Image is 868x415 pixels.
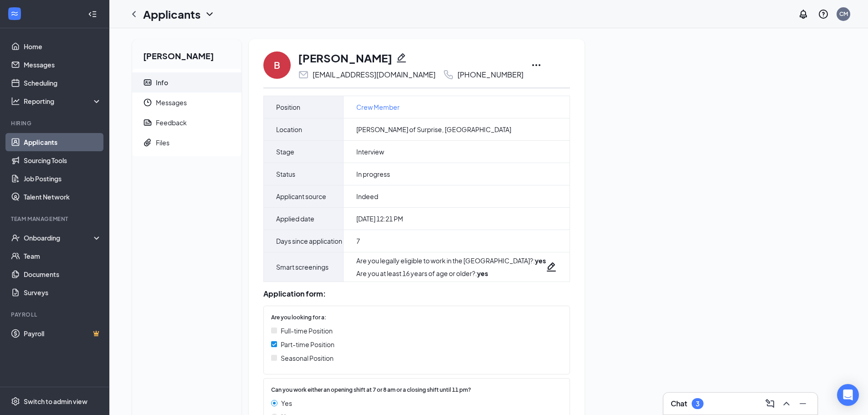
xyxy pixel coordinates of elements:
[11,215,100,223] div: Team Management
[477,269,488,277] strong: yes
[24,188,102,206] a: Talent Network
[11,97,20,106] svg: Analysis
[281,326,333,336] span: Full-time Position
[24,151,102,169] a: Sourcing Tools
[24,324,102,343] a: PayrollCrown
[132,39,241,69] h2: [PERSON_NAME]
[128,9,139,20] svg: ChevronLeft
[132,133,241,153] a: PaperclipFiles
[281,398,292,408] span: Yes
[24,56,102,74] a: Messages
[837,384,859,406] div: Open Intercom Messenger
[11,397,20,406] svg: Settings
[356,125,511,134] span: [PERSON_NAME] of Surprise, [GEOGRAPHIC_DATA]
[765,398,776,409] svg: ComposeMessage
[132,113,241,133] a: ReportFeedback
[274,59,280,72] div: B
[156,138,169,147] div: Files
[531,60,542,71] svg: Ellipses
[356,192,378,201] span: Indeed
[24,233,94,242] div: Onboarding
[132,92,241,113] a: ClockMessages
[204,9,215,20] svg: ChevronDown
[276,146,294,157] span: Stage
[797,398,808,409] svg: Minimize
[276,213,314,224] span: Applied date
[132,72,241,92] a: ContactCardInfo
[143,118,152,127] svg: Report
[24,97,102,106] div: Reporting
[356,169,390,179] span: In progress
[276,102,300,113] span: Position
[818,9,829,20] svg: QuestionInfo
[271,386,471,395] span: Can you work either an opening shift at 7 or 8 am or a closing shift until 11 pm?
[356,102,400,112] a: Crew Member
[779,396,794,411] button: ChevronUp
[143,6,200,22] h1: Applicants
[796,396,810,411] button: Minimize
[356,214,403,223] span: [DATE] 12:21 PM
[24,247,102,265] a: Team
[281,353,334,363] span: Seasonal Position
[156,92,234,113] span: Messages
[143,78,152,87] svg: ContactCard
[546,261,557,272] svg: Pencil
[356,147,384,156] span: Interview
[356,269,546,278] div: Are you at least 16 years of age or older? :
[356,256,546,265] div: Are you legally eligible to work in the [GEOGRAPHIC_DATA]? :
[781,398,792,409] svg: ChevronUp
[10,9,19,18] svg: WorkstreamLogo
[457,70,524,79] div: [PHONE_NUMBER]
[156,118,187,127] div: Feedback
[88,10,97,19] svg: Collapse
[143,98,152,107] svg: Clock
[11,233,20,242] svg: UserCheck
[298,69,309,80] svg: Email
[535,256,546,265] strong: yes
[276,236,342,246] span: Days since application
[276,169,295,179] span: Status
[763,396,777,411] button: ComposeMessage
[276,124,302,135] span: Location
[156,78,168,87] div: Info
[24,74,102,92] a: Scheduling
[24,133,102,151] a: Applicants
[24,265,102,283] a: Documents
[11,119,100,127] div: Hiring
[24,37,102,56] a: Home
[443,69,454,80] svg: Phone
[839,10,848,18] div: CM
[798,9,809,20] svg: Notifications
[24,397,87,406] div: Switch to admin view
[271,313,326,322] span: Are you looking for a:
[313,70,436,79] div: [EMAIL_ADDRESS][DOMAIN_NAME]
[298,50,392,66] h1: [PERSON_NAME]
[276,191,326,202] span: Applicant source
[356,236,360,246] span: 7
[671,399,687,409] h3: Chat
[281,339,334,349] span: Part-time Position
[11,311,100,318] div: Payroll
[276,261,329,272] span: Smart screenings
[696,400,699,408] div: 3
[263,289,570,298] div: Application form:
[143,138,152,147] svg: Paperclip
[24,283,102,302] a: Surveys
[24,169,102,188] a: Job Postings
[396,52,407,63] svg: Pencil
